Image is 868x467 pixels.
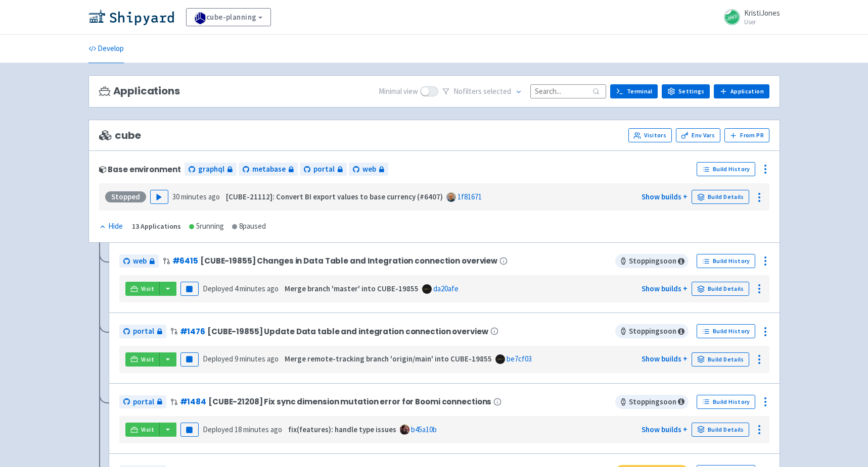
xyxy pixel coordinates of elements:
[642,192,688,201] a: Show builds +
[99,85,180,97] h3: Applications
[180,352,199,367] button: Pause
[189,221,224,232] div: 5 running
[200,256,497,265] span: [CUBE-19855] Changes in Data Table and Integration connection overview
[119,395,166,409] a: portal
[692,423,749,437] a: Build Details
[99,221,123,232] div: Hide
[676,128,720,142] a: Env Vars
[141,285,154,293] span: Visit
[172,192,220,201] time: 30 minutes ago
[692,190,749,204] a: Build Details
[642,354,688,364] a: Show builds +
[105,191,146,202] div: Stopped
[133,255,147,267] span: web
[198,164,224,175] span: graphql
[433,284,459,293] a: da20afe
[615,254,689,268] span: Stopping soon
[313,164,335,175] span: portal
[180,396,206,407] a: #1484
[180,326,205,337] a: #1476
[718,9,780,25] a: KristiJones User
[628,128,672,142] a: Visitors
[724,128,769,142] button: From PR
[180,282,199,296] button: Pause
[88,9,174,25] img: Shipyard logo
[714,84,769,98] a: Application
[615,395,689,409] span: Stopping soon
[697,162,755,176] a: Build History
[180,423,199,437] button: Pause
[125,423,160,437] a: Visit
[453,86,511,97] span: No filter s
[239,163,298,176] a: metabase
[88,35,124,63] a: Develop
[744,19,780,25] small: User
[252,164,286,175] span: metabase
[744,8,780,18] span: KristiJones
[141,426,154,434] span: Visit
[379,86,418,97] span: Minimal view
[203,354,279,364] span: Deployed
[235,284,279,293] time: 4 minutes ago
[133,396,154,408] span: portal
[235,425,282,434] time: 18 minutes ago
[615,324,689,338] span: Stopping soon
[483,86,511,96] span: selected
[642,425,688,434] a: Show builds +
[288,425,396,434] strong: fix(features): handle type issues
[692,352,749,367] a: Build Details
[362,164,376,175] span: web
[125,282,160,296] a: Visit
[132,221,181,232] div: 13 Applications
[150,190,168,204] button: Play
[507,354,532,364] a: be7cf03
[203,425,282,434] span: Deployed
[642,284,688,293] a: Show builds +
[662,84,710,98] a: Settings
[610,84,658,98] a: Terminal
[125,352,160,367] a: Visit
[692,282,749,296] a: Build Details
[697,395,755,409] a: Build History
[697,324,755,338] a: Build History
[133,326,154,337] span: portal
[119,325,166,338] a: portal
[141,355,154,364] span: Visit
[235,354,279,364] time: 9 minutes ago
[285,354,492,364] strong: Merge remote-tracking branch 'origin/main' into CUBE-19855
[349,163,388,176] a: web
[172,255,198,266] a: #6415
[185,163,237,176] a: graphql
[207,327,488,336] span: [CUBE-19855] Update Data table and integration connection overview
[203,284,279,293] span: Deployed
[232,221,266,232] div: 8 paused
[411,425,437,434] a: b45a10b
[226,192,443,201] strong: [CUBE-21112]: Convert BI export values to base currency (#6407)
[530,84,606,98] input: Search...
[99,130,141,141] span: cube
[119,254,159,268] a: web
[697,254,755,268] a: Build History
[186,8,271,26] a: cube-planning
[300,163,347,176] a: portal
[458,192,482,201] a: 1f81671
[285,284,419,293] strong: Merge branch 'master' into CUBE-19855
[99,165,181,174] div: Base environment
[208,397,491,406] span: [CUBE-21208] Fix sync dimension mutation error for Boomi connections
[99,221,124,232] button: Hide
